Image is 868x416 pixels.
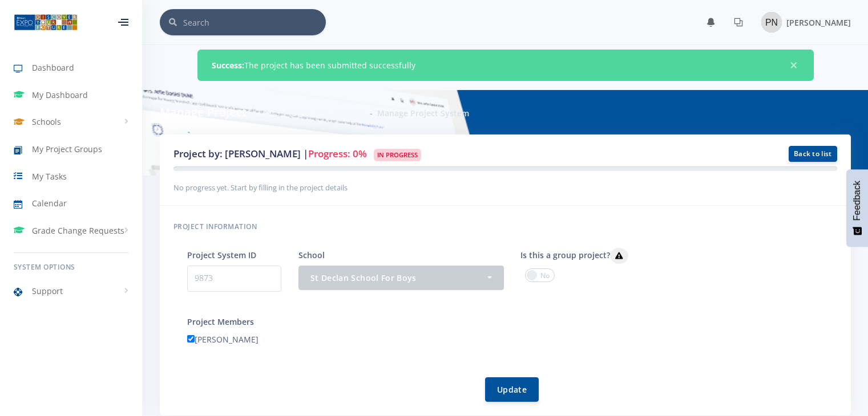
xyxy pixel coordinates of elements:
label: [PERSON_NAME] [187,333,259,345]
label: School [298,249,325,261]
span: Schools [32,116,61,128]
h6: Manage Project [160,104,247,121]
span: Support [32,285,63,297]
span: In Progress [374,149,421,161]
small: No progress yet. Start by filling in the project details [173,182,348,193]
span: My Dashboard [32,89,88,101]
span: Progress: 0% [308,147,367,160]
img: Image placeholder [761,12,782,32]
button: Close [788,60,800,71]
div: St Declan School For Boys [310,272,485,284]
span: Feedback [852,181,862,221]
button: Feedback - Show survey [846,169,868,247]
h6: System Options [14,262,128,272]
li: Manage Project System [365,107,469,119]
label: Project System ID [187,249,256,261]
span: My Tasks [32,170,67,182]
button: Is this a group project? [610,248,628,264]
input: Search [183,9,326,35]
button: St Declan School For Boys [298,266,504,290]
h6: Project information [173,219,837,234]
nav: breadcrumb [263,107,469,119]
span: [PERSON_NAME] [786,17,851,28]
span: Calendar [32,197,67,209]
span: Grade Change Requests [32,225,124,236]
h3: Project by: [PERSON_NAME] | [173,146,610,161]
span: × [788,60,800,71]
a: Image placeholder [PERSON_NAME] [752,10,851,35]
img: ... [14,13,78,31]
a: Project Management [284,108,365,119]
div: The project has been submitted successfully [197,50,814,81]
a: Back to list [789,146,837,162]
input: [PERSON_NAME] [187,335,195,342]
label: Project Members [187,316,254,328]
span: My Project Groups [32,143,102,155]
strong: Success: [212,60,244,71]
span: Dashboard [32,62,74,74]
label: Is this a group project? [520,248,628,264]
p: 9873 [187,266,281,292]
button: Update [485,377,539,402]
